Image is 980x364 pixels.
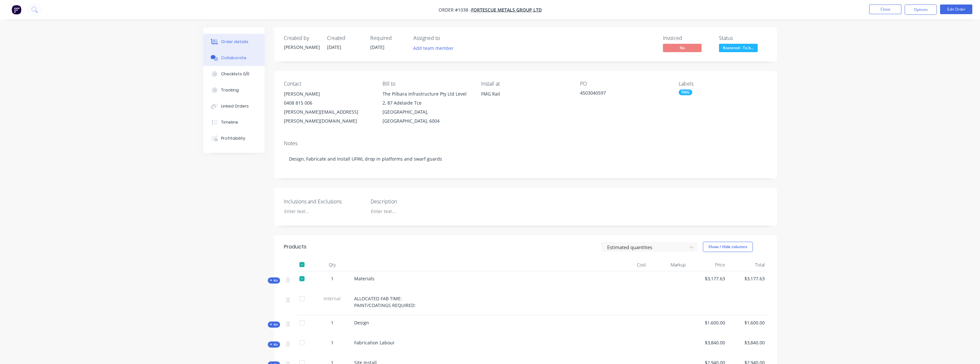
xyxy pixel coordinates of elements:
span: No [663,44,702,52]
div: Created by [284,35,319,41]
span: $3,840.00 [730,339,765,346]
button: Collaborate [203,50,265,66]
label: Inclusions and Exclusions [284,198,364,205]
span: [DATE] [327,44,341,50]
span: 1 [331,275,334,282]
div: FMG Rail [481,89,569,98]
div: Tracking [221,87,239,93]
span: Design [354,320,369,326]
button: Edit Order [940,5,972,14]
button: Options [905,5,937,15]
div: Bill to [383,81,471,87]
div: Markup [649,258,688,271]
div: Order details [221,39,248,45]
div: Linked Orders [221,103,249,109]
div: [PERSON_NAME][EMAIL_ADDRESS][PERSON_NAME][DOMAIN_NAME] [284,107,372,126]
span: $1,600.00 [691,319,725,326]
button: Timeline [203,114,265,130]
div: FMG Rail [481,89,569,110]
button: Checklists 0/0 [203,66,265,82]
div: PO [580,81,668,87]
label: Description [371,198,451,205]
div: Total [728,258,767,271]
div: Notes [284,140,767,146]
button: Add team member [413,44,457,52]
div: Invoiced [663,35,711,41]
span: Rostered - To b... [719,44,758,52]
span: ALLOCATED FAB TIME: PAINT/COATINGS REQUIRED: [354,295,416,308]
div: FMG [679,89,692,95]
div: [PERSON_NAME] [284,44,319,51]
div: Collaborate [221,55,247,61]
span: Kit [270,278,278,283]
button: Close [869,5,901,14]
div: Assigned to [413,35,478,41]
a: FORTESCUE METALS GROUP LTD [471,7,542,13]
button: Kit [268,277,280,284]
span: $3,177.63 [730,275,765,282]
div: Cost [609,258,649,271]
button: Show / Hide columns [703,242,753,252]
div: Required [370,35,406,41]
span: $3,177.63 [691,275,725,282]
span: 1 [331,339,334,346]
button: Order details [203,34,265,50]
span: [DATE] [370,44,384,50]
div: Labels [679,81,767,87]
div: Qty [313,258,352,271]
div: Design, Fabricate and Install UFWL drop in platforms and swarf guards [284,149,767,169]
div: Price [688,258,728,271]
span: Kit [270,342,278,347]
div: 4503040597 [580,89,661,98]
span: $3,840.00 [691,339,725,346]
button: Rostered - To b... [719,44,758,53]
span: Materials [354,275,374,282]
button: Linked Orders [203,98,265,114]
div: The Pilbara Infrastructure Pty Ltd Level 2, 87 Adelaide Tce [383,89,471,107]
span: 1 [331,319,334,326]
button: Kit [268,322,280,328]
span: Order #1038 - [439,7,471,13]
div: Products [284,243,306,251]
span: Kit [270,322,278,327]
div: Install at [481,81,569,87]
div: Created [327,35,363,41]
button: Tracking [203,82,265,98]
button: Profitability [203,130,265,146]
div: Status [719,35,767,41]
img: Factory [12,5,21,14]
span: Internal [315,295,349,302]
span: $1,600.00 [730,319,765,326]
div: [PERSON_NAME]0408 815 006[PERSON_NAME][EMAIL_ADDRESS][PERSON_NAME][DOMAIN_NAME] [284,89,372,126]
div: 0408 815 006 [284,98,372,107]
div: [PERSON_NAME] [284,89,372,98]
button: Add team member [410,44,457,52]
span: Fabrication Labour [354,340,395,346]
button: Kit [268,341,280,348]
div: Profitability [221,135,245,141]
div: Checklists 0/0 [221,71,249,77]
div: Timeline [221,119,238,125]
div: The Pilbara Infrastructure Pty Ltd Level 2, 87 Adelaide Tce[GEOGRAPHIC_DATA], [GEOGRAPHIC_DATA], ... [383,89,471,126]
div: Contact [284,81,372,87]
div: [GEOGRAPHIC_DATA], [GEOGRAPHIC_DATA], 6004 [383,107,471,126]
